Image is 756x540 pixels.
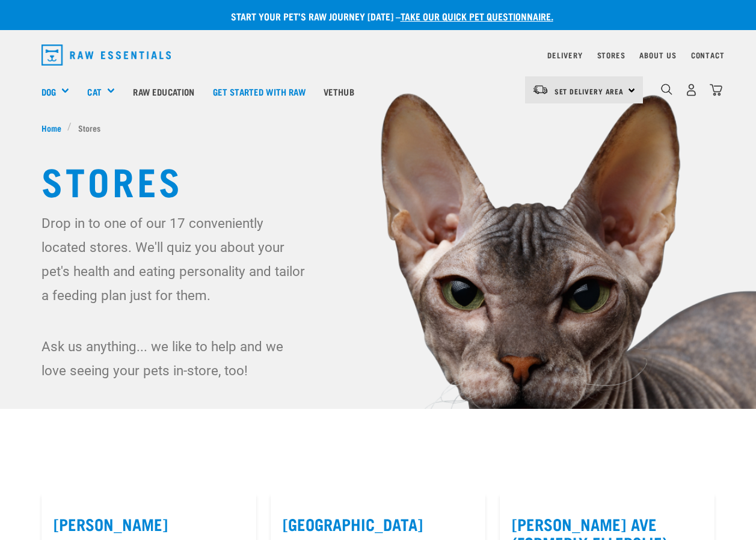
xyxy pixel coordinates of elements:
a: Vethub [315,67,363,115]
label: [GEOGRAPHIC_DATA] [283,515,473,533]
img: Raw Essentials Logo [41,44,171,66]
span: Set Delivery Area [555,89,624,93]
a: Contact [691,53,725,57]
h1: Stores [41,158,715,201]
p: Ask us anything... we like to help and we love seeing your pets in-store, too! [41,334,311,382]
a: Home [41,121,68,134]
span: Home [41,121,61,134]
nav: breadcrumbs [41,121,715,134]
nav: dropdown navigation [32,40,725,70]
a: Raw Education [124,67,203,115]
a: Dog [41,85,56,99]
a: Get started with Raw [204,67,315,115]
a: Stores [597,53,625,57]
img: home-icon@2x.png [710,84,722,96]
a: About Us [639,53,676,57]
a: Delivery [547,53,582,57]
img: user.png [685,84,698,96]
a: take our quick pet questionnaire. [401,13,553,19]
p: Drop in to one of our 17 conveniently located stores. We'll quiz you about your pet's health and ... [41,211,311,307]
a: Cat [87,85,101,99]
label: [PERSON_NAME] [54,515,244,533]
img: van-moving.png [532,84,549,95]
img: home-icon-1@2x.png [661,84,672,95]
